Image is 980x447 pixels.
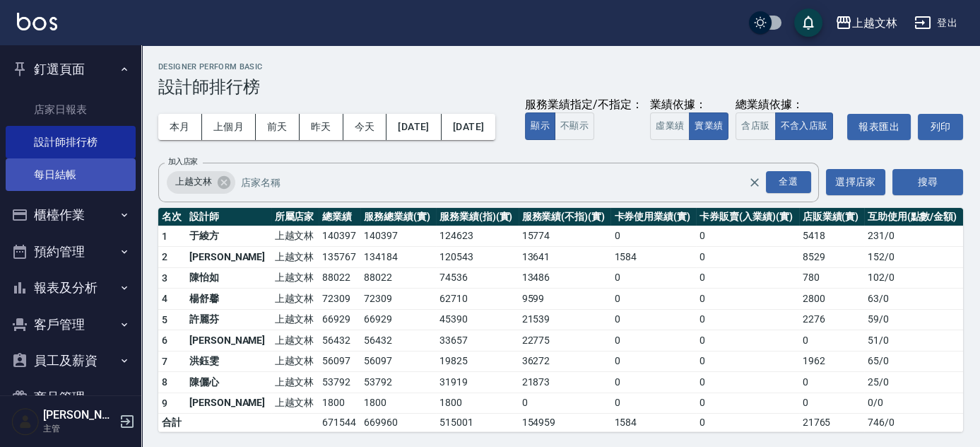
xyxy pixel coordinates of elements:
td: 0 [696,393,798,414]
td: 陳儷心 [186,372,271,393]
td: 0 [610,289,696,310]
td: 13486 [519,267,611,289]
button: 虛業績 [650,112,690,140]
td: 0 [799,393,864,414]
td: 140397 [319,226,360,247]
span: 7 [162,356,167,367]
td: 0 [610,309,696,330]
td: 0 [696,372,798,393]
p: 主管 [43,422,115,435]
th: 所屬店家 [271,208,319,226]
th: 店販業績(實) [799,208,864,226]
td: 0 [696,267,798,289]
button: 登出 [909,10,963,36]
td: [PERSON_NAME] [186,247,271,268]
td: 25 / 0 [864,372,963,393]
td: 上越文林 [271,351,319,372]
td: 2276 [799,309,864,330]
label: 加入店家 [168,156,198,167]
div: 上越文林 [167,171,235,194]
td: 51 / 0 [864,330,963,352]
table: a dense table [158,208,963,433]
td: 63 / 0 [864,289,963,310]
td: 上越文林 [271,247,319,268]
button: 報表匯出 [847,114,911,140]
td: 0 [696,247,798,268]
span: 2 [162,251,167,262]
td: 1584 [610,414,696,432]
span: 上越文林 [167,175,220,189]
h5: [PERSON_NAME] [43,408,115,422]
button: [DATE] [442,114,495,140]
td: 0 [519,393,611,414]
td: 2800 [799,289,864,310]
td: 上越文林 [271,267,319,289]
td: 15774 [519,226,611,247]
td: 21765 [799,414,864,432]
div: 全選 [766,171,811,193]
h3: 設計師排行榜 [158,77,963,97]
td: 33657 [436,330,519,352]
td: 0 [610,226,696,247]
button: 不含入店販 [775,112,834,140]
td: 102 / 0 [864,267,963,289]
button: 客戶管理 [6,306,136,343]
th: 設計師 [186,208,271,226]
button: 櫃檯作業 [6,197,136,233]
div: 業績依據： [650,98,728,112]
div: 總業績依據： [736,98,840,112]
td: 陳怡如 [186,267,271,289]
span: 8 [162,376,167,388]
td: 66929 [319,309,360,330]
td: 上越文林 [271,393,319,414]
td: 59 / 0 [864,309,963,330]
td: 62710 [436,289,519,310]
img: Person [11,407,40,436]
button: 釘選頁面 [6,51,136,88]
td: 134184 [360,247,435,268]
td: 洪鈺雯 [186,351,271,372]
th: 服務業績(不指)(實) [519,208,611,226]
th: 服務業績(指)(實) [436,208,519,226]
td: 56097 [319,351,360,372]
button: Clear [745,173,764,192]
td: 22775 [519,330,611,352]
td: 0 [610,267,696,289]
td: 56097 [360,351,435,372]
td: 0 [696,226,798,247]
td: 120543 [436,247,519,268]
td: 66929 [360,309,435,330]
button: 今天 [343,114,387,140]
th: 互助使用(點數/金額) [864,208,963,226]
button: 上越文林 [830,8,903,37]
td: 19825 [436,351,519,372]
button: 不顯示 [555,112,594,140]
button: 員工及薪資 [6,342,136,379]
td: 0 [799,330,864,352]
button: 列印 [918,114,963,140]
td: 上越文林 [271,309,319,330]
td: 8529 [799,247,864,268]
td: 88022 [319,267,360,289]
td: 231 / 0 [864,226,963,247]
td: 135767 [319,247,360,268]
td: 36272 [519,351,611,372]
span: 3 [162,272,167,284]
span: 6 [162,335,167,346]
button: 顯示 [525,112,555,140]
td: 1800 [360,393,435,414]
span: 4 [162,293,167,304]
a: 店家日報表 [6,93,136,126]
span: 5 [162,314,167,325]
th: 卡券販賣(入業績)(實) [696,208,798,226]
div: 上越文林 [852,14,897,32]
button: [DATE] [386,114,441,140]
td: 154959 [519,414,611,432]
td: 671544 [319,414,360,432]
td: 上越文林 [271,330,319,352]
td: 0 [610,351,696,372]
td: 0 [610,372,696,393]
th: 服務總業績(實) [360,208,435,226]
td: 21873 [519,372,611,393]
